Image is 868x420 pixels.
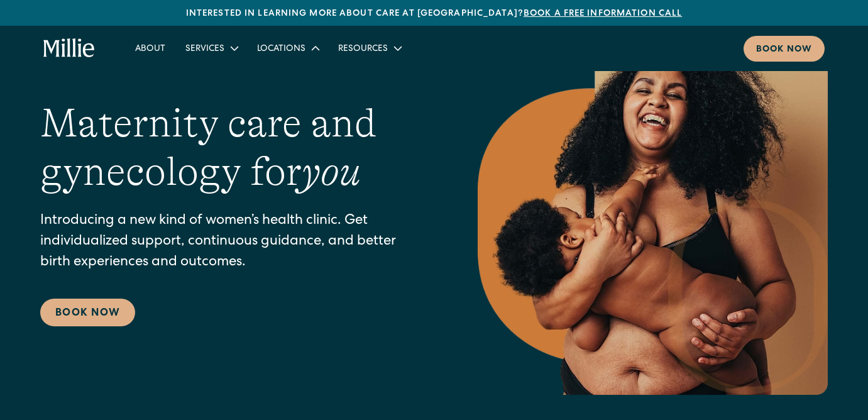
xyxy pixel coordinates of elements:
[257,43,305,56] div: Locations
[247,38,328,58] div: Locations
[744,36,825,62] a: Book now
[40,99,427,196] h1: Maternity care and gynecology for
[338,43,388,56] div: Resources
[185,43,224,56] div: Services
[328,38,410,58] div: Resources
[175,38,247,58] div: Services
[756,43,812,57] div: Book now
[40,211,427,274] p: Introducing a new kind of women’s health clinic. Get individualized support, continuous guidance,...
[478,31,828,395] img: Smiling mother with her baby in arms, celebrating body positivity and the nurturing bond of postp...
[125,38,175,58] a: About
[40,299,135,326] a: Book Now
[524,9,682,18] a: Book a free information call
[43,38,95,58] a: home
[302,149,361,194] em: you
